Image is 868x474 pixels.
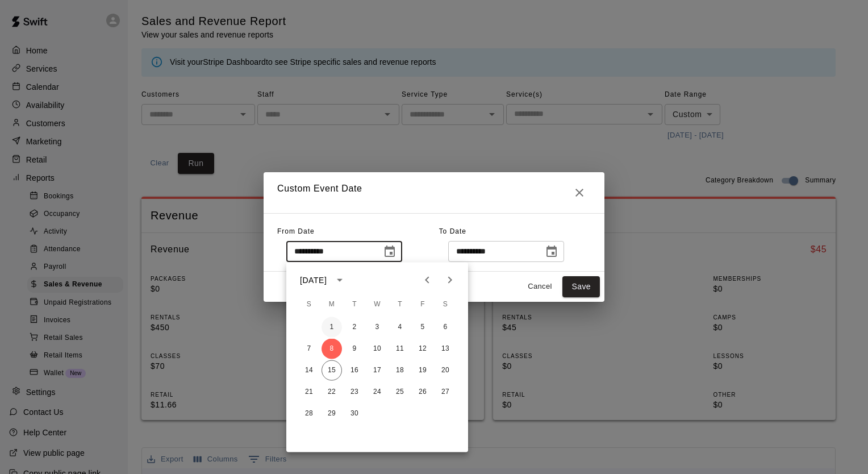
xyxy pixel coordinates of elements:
button: Choose date, selected date is Sep 15, 2025 [540,240,563,263]
button: Choose date, selected date is Sep 8, 2025 [378,240,401,263]
button: 12 [412,339,433,359]
button: 13 [435,339,456,359]
button: 15 [322,360,342,381]
button: 2 [344,317,365,338]
button: 3 [367,317,387,338]
button: Cancel [521,278,558,296]
h2: Custom Event Date [264,172,604,213]
span: Wednesday [367,293,387,316]
button: 4 [390,317,410,338]
button: 22 [322,382,342,402]
div: [DATE] [300,274,327,286]
span: Monday [322,293,342,316]
button: 30 [344,404,365,424]
button: 29 [322,404,342,424]
button: 19 [412,360,433,381]
button: 9 [344,339,365,359]
button: 7 [299,339,319,359]
button: Save [562,276,600,297]
button: 10 [367,339,387,359]
button: Previous month [416,269,439,292]
button: 28 [299,404,319,424]
span: Saturday [435,293,456,316]
button: calendar view is open, switch to year view [330,271,349,290]
button: Close [568,181,591,204]
span: Sunday [299,293,319,316]
button: 11 [390,339,410,359]
button: 8 [322,339,342,359]
span: From Date [277,227,315,235]
button: 5 [412,317,433,338]
button: 21 [299,382,319,402]
span: Friday [412,293,433,316]
span: Tuesday [344,293,365,316]
button: 23 [344,382,365,402]
button: 20 [435,360,456,381]
button: 27 [435,382,456,402]
button: 6 [435,317,456,338]
button: 16 [344,360,365,381]
span: To Date [439,227,466,235]
button: Next month [439,269,461,292]
span: Thursday [390,293,410,316]
button: 14 [299,360,319,381]
button: 25 [390,382,410,402]
button: 17 [367,360,387,381]
button: 26 [412,382,433,402]
button: 24 [367,382,387,402]
button: 1 [322,317,342,338]
button: 18 [390,360,410,381]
